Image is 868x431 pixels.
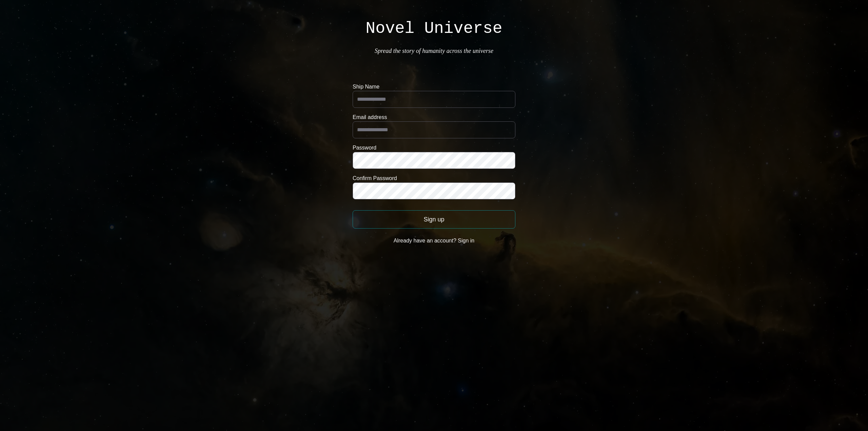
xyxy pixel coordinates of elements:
[366,20,502,37] h1: Novel Universe
[353,174,515,182] label: Confirm Password
[353,113,515,121] label: Email address
[375,46,493,56] p: Spread the story of humanity across the universe
[353,144,515,152] label: Password
[353,234,515,248] button: Already have an account? Sign in
[353,210,515,229] button: Sign up
[353,83,515,91] label: Ship Name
